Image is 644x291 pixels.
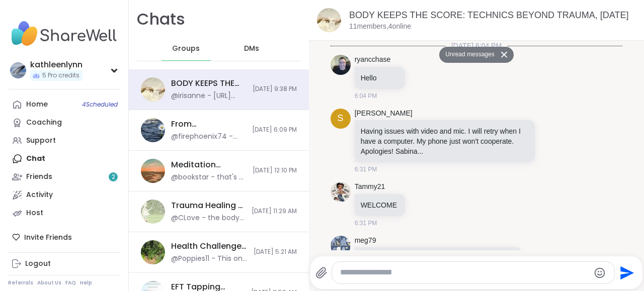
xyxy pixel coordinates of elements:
div: From Overwhelmed to Anchored: Emotional Regulation, [DATE] [171,119,246,130]
div: @CLove - the body keeps the score - book [171,213,246,223]
button: Emoji picker [594,267,606,279]
p: Hello [361,73,399,83]
span: [DATE] 9:38 PM [253,85,297,93]
a: Logout [8,255,120,273]
span: DMs [244,44,259,54]
a: Home4Scheduled [8,95,120,114]
button: Unread messages [439,47,497,63]
p: WELCOME [361,200,399,210]
img: https://sharewell-space-live.sfo3.digitaloceanspaces.com/user-generated/3c1f80e3-28cf-471a-88c7-c... [331,236,351,256]
span: [DATE] 11:29 AM [252,207,297,216]
span: 6:31 PM [355,165,377,174]
span: S [338,112,344,125]
a: Host [8,204,120,222]
a: Tammy21 [355,182,385,192]
span: [DATE] 5:21 AM [254,248,297,256]
div: @bookstar - that's a yoga nidra practice, but not showing the little window [171,172,247,182]
img: https://sharewell-space-live.sfo3.digitaloceanspaces.com/user-generated/d553de8c-567f-4698-ae26-7... [331,182,351,202]
span: 4 Scheduled [82,101,118,109]
div: @irisanne - [URL][DOMAIN_NAME] [171,91,247,101]
a: Friends2 [8,168,120,186]
img: kathleenlynn [10,62,26,78]
a: [PERSON_NAME] [355,109,413,119]
p: 11 members, 4 online [349,22,411,32]
a: Help [80,279,92,286]
div: @firephoenix74 - Thank you for the group [DATE]. Sorry I had to leave early as I was heading into... [171,132,246,142]
p: Having issues with video and mic. I will retry when I have a computer. My phone just won't cooper... [361,126,529,156]
img: Trauma Healing - Nervous System Regulation, Oct 07 [141,200,165,224]
a: BODY KEEPS THE SCORE: TECHNICS BEYOND TRAUMA, [DATE] [349,10,628,20]
a: ryancchase [355,55,391,65]
img: Meditation Practice Circle, Oct 07 [141,159,165,183]
div: Logout [25,259,51,269]
a: About Us [37,279,61,286]
textarea: Type your message [340,267,589,278]
span: 2 [112,173,115,181]
span: Groups [172,44,200,54]
div: Friends [26,172,52,182]
img: BODY KEEPS THE SCORE: TECHNICS BEYOND TRAUMA, Oct 08 [317,8,341,32]
div: Meditation Practice Circle, [DATE] [171,159,247,170]
a: meg79 [355,236,376,246]
h1: Chats [137,8,185,31]
div: Coaching [26,118,62,128]
a: Coaching [8,114,120,132]
img: Health Challenges and/or Chronic Pain, Oct 06 [141,240,165,264]
img: ShareWell Nav Logo [8,16,120,51]
a: Referrals [8,279,33,286]
div: Health Challenges and/or [MEDICAL_DATA], [DATE] [171,241,248,252]
div: kathleenlynn [30,59,83,70]
span: 5 Pro credits [42,71,79,80]
button: Send [615,261,637,284]
span: 6:31 PM [355,219,377,228]
div: Support [26,136,56,146]
span: [DATE] 6:09 PM [252,126,297,134]
span: 6:04 PM [355,91,377,101]
div: Trauma Healing - Nervous System Regulation, [DATE] [171,200,246,211]
a: Activity [8,186,120,204]
img: BODY KEEPS THE SCORE: TECHNICS BEYOND TRAUMA, Oct 08 [141,77,165,102]
span: [DATE] 6:04 PM [445,41,508,51]
span: [DATE] 12:10 PM [253,166,297,175]
div: BODY KEEPS THE SCORE: TECHNICS BEYOND TRAUMA, [DATE] [171,78,247,89]
div: Invite Friends [8,228,120,246]
div: Host [26,208,43,218]
a: Support [8,132,120,150]
a: FAQ [65,279,76,286]
img: https://sharewell-space-live.sfo3.digitaloceanspaces.com/user-generated/6089c0c4-3759-45ad-80a7-8... [331,55,351,75]
img: From Overwhelmed to Anchored: Emotional Regulation, Oct 07 [141,118,165,142]
div: Home [26,100,48,110]
div: @Poppies11 - This one has the link. [171,254,248,264]
div: Activity [26,190,53,200]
